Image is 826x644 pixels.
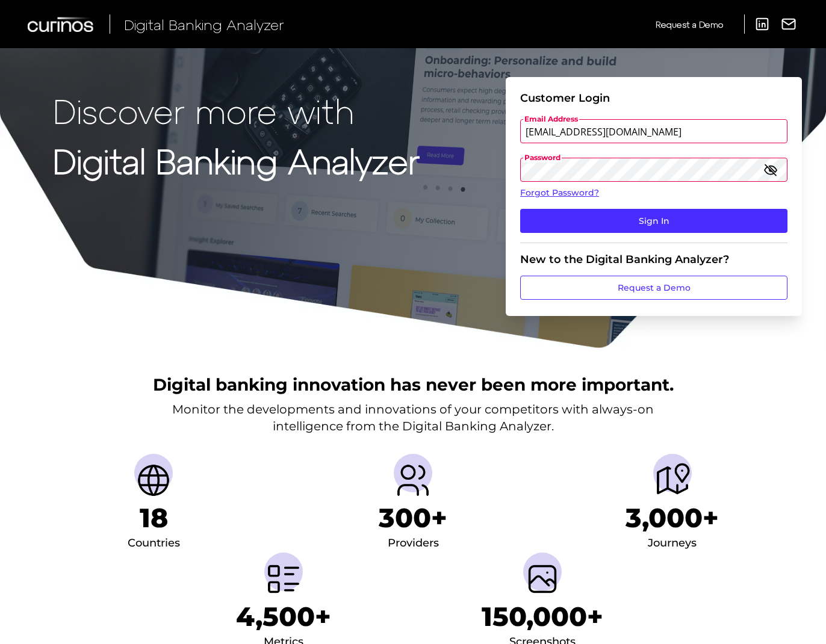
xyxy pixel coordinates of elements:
[626,502,719,534] h1: 3,000+
[28,17,95,32] img: Curinos
[53,140,420,181] strong: Digital Banking Analyzer
[520,276,787,300] a: Request a Demo
[520,187,787,199] a: Forgot Password?
[264,560,303,598] img: Metrics
[523,114,579,124] span: Email Address
[523,153,562,163] span: Password
[523,560,562,598] img: Screenshots
[520,91,787,105] div: Customer Login
[124,16,284,33] span: Digital Banking Analyzer
[172,401,654,435] p: Monitor the developments and innovations of your competitors with always-on intelligence from the...
[656,14,723,34] a: Request a Demo
[388,534,439,553] div: Providers
[153,373,674,396] h2: Digital banking innovation has never been more important.
[128,534,180,553] div: Countries
[236,601,331,633] h1: 4,500+
[520,209,787,233] button: Sign In
[520,253,787,266] div: New to the Digital Banking Analyzer?
[394,461,432,500] img: Providers
[53,91,420,129] p: Discover more with
[653,461,692,500] img: Journeys
[140,502,168,534] h1: 18
[134,461,173,500] img: Countries
[648,534,697,553] div: Journeys
[482,601,603,633] h1: 150,000+
[379,502,447,534] h1: 300+
[656,19,723,29] span: Request a Demo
